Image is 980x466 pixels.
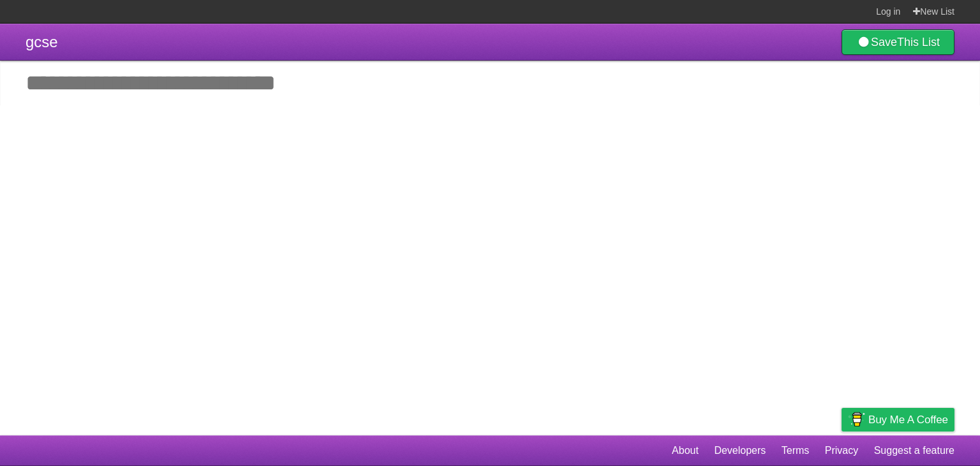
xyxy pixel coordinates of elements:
a: Suggest a feature [874,439,954,463]
b: This List [897,36,940,49]
a: Buy me a coffee [842,408,954,432]
a: Terms [782,439,810,463]
a: About [672,439,699,463]
a: Privacy [825,439,858,463]
span: gcse [26,33,58,50]
span: Buy me a coffee [868,409,948,431]
a: Developers [714,439,766,463]
a: SaveThis List [842,29,954,55]
img: Buy me a coffee [848,409,865,430]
